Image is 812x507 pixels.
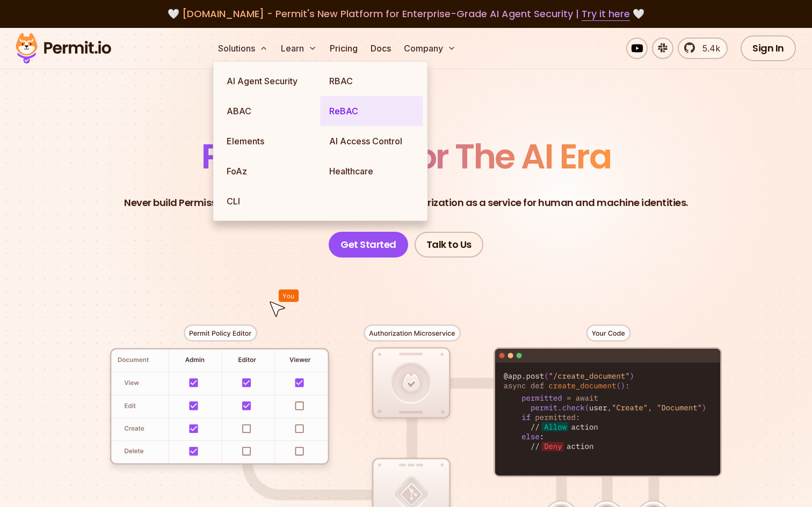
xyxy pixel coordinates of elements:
[325,38,362,59] a: Pricing
[582,7,630,21] a: Try it here
[124,195,688,210] p: Never build Permissions again. Zero-latency fine-grained authorization as a service for human and...
[321,66,423,96] a: RBAC
[415,232,483,258] a: Talk to Us
[329,232,408,258] a: Get Started
[218,96,321,126] a: ABAC
[321,96,423,126] a: ReBAC
[218,66,321,96] a: AI Agent Security
[218,156,321,186] a: FoAz
[366,38,395,59] a: Docs
[26,6,786,21] div: 🤍 🤍
[277,38,321,59] button: Learn
[218,126,321,156] a: Elements
[321,156,423,186] a: Healthcare
[321,126,423,156] a: AI Access Control
[218,186,321,216] a: CLI
[201,133,611,180] span: Permissions for The AI Era
[214,38,272,59] button: Solutions
[400,38,460,59] button: Company
[678,38,728,59] a: 5.4k
[11,30,116,67] img: Permit logo
[182,7,630,20] span: [DOMAIN_NAME] - Permit's New Platform for Enterprise-Grade AI Agent Security |
[696,42,720,55] span: 5.4k
[741,35,796,61] a: Sign In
